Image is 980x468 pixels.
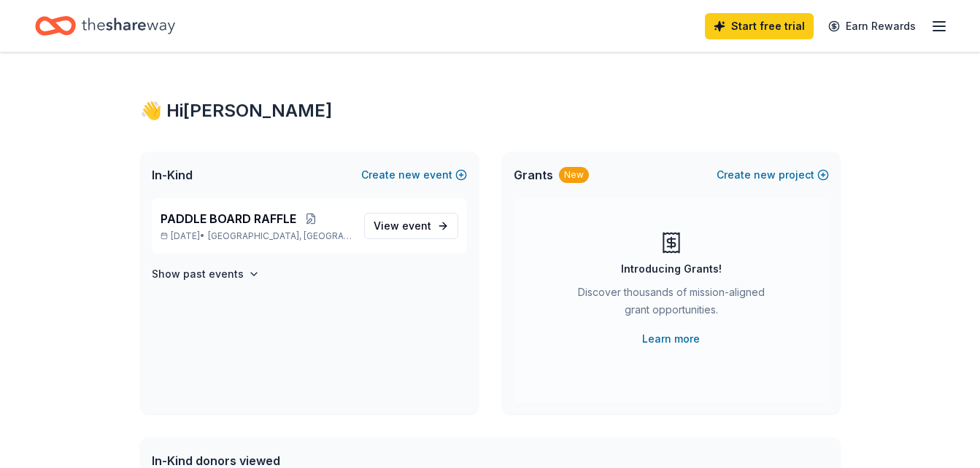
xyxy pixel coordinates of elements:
div: New [559,167,589,183]
button: Createnewevent [361,166,467,184]
div: 👋 Hi [PERSON_NAME] [140,99,841,122]
span: In-Kind [152,166,193,184]
a: View event [364,213,458,239]
span: [GEOGRAPHIC_DATA], [GEOGRAPHIC_DATA] [208,230,352,242]
p: [DATE] • [161,230,352,242]
span: event [402,219,431,232]
a: Home [35,9,175,43]
div: Introducing Grants! [621,260,722,278]
span: new [398,166,420,184]
span: Grants [514,166,553,184]
button: Show past events [152,265,260,283]
a: Learn more [642,330,700,348]
a: Start free trial [705,13,814,39]
span: PADDLE BOARD RAFFLE [161,210,296,227]
div: Discover thousands of mission-aligned grant opportunities. [572,284,771,324]
span: View [374,217,431,235]
button: Createnewproject [717,166,829,184]
span: new [754,166,776,184]
h4: Show past events [152,265,244,283]
a: Earn Rewards [819,13,925,39]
